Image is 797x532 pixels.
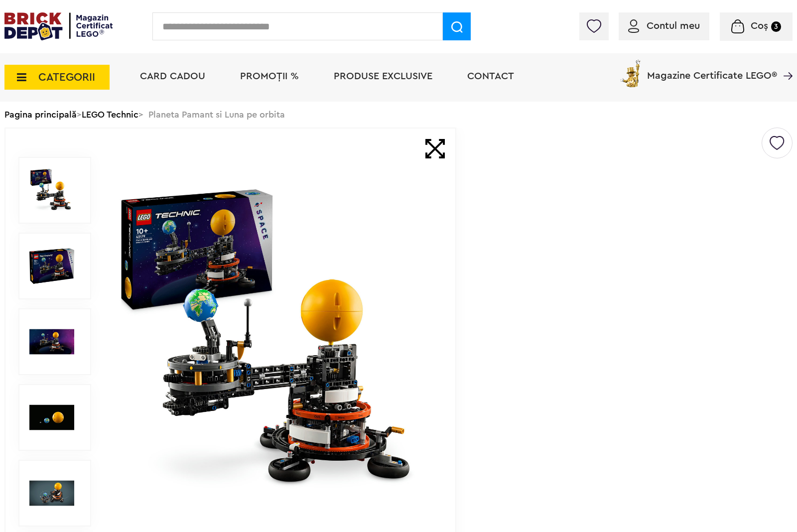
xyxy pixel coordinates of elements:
img: Planeta Pamant si Luna pe orbita [113,181,434,502]
span: Magazine Certificate LEGO® [647,58,777,81]
a: Contul meu [628,21,700,31]
img: Seturi Lego Planeta Pamant si Luna pe orbita [29,395,74,440]
a: LEGO Technic [82,110,138,119]
img: LEGO Technic Planeta Pamant si Luna pe orbita [29,471,74,516]
a: Produse exclusive [334,71,432,81]
img: Planeta Pamant si Luna pe orbita [29,168,74,213]
img: Planeta Pamant si Luna pe orbita [29,244,74,288]
small: 3 [771,21,781,32]
img: Planeta Pamant si Luna pe orbita LEGO 42179 [29,319,74,364]
span: CATEGORII [38,72,95,83]
span: Coș [751,21,768,31]
a: Contact [467,71,514,81]
a: Card Cadou [140,71,205,81]
a: Magazine Certificate LEGO® [777,58,793,68]
a: PROMOȚII % [240,71,299,81]
a: Pagina principală [4,110,77,119]
span: Contul meu [647,21,700,31]
div: > > Planeta Pamant si Luna pe orbita [4,102,793,128]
